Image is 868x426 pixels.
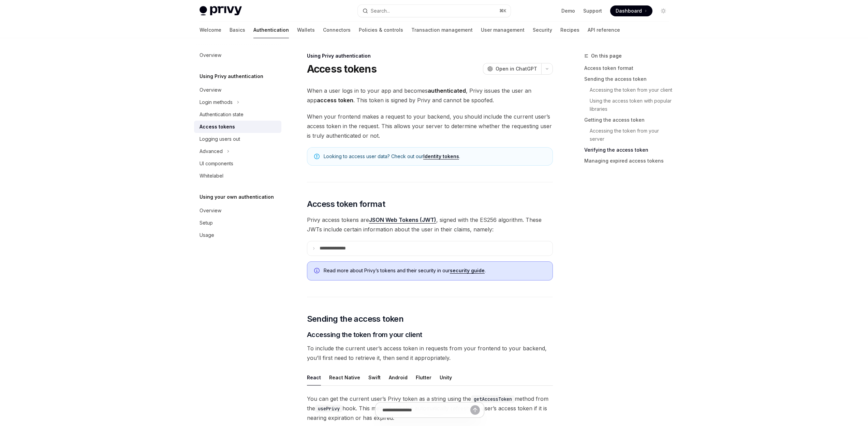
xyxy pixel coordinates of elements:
a: Authentication state [194,108,281,121]
h5: Using your own authentication [200,193,274,201]
button: Toggle dark mode [658,5,669,16]
div: UI components [200,159,233,168]
a: UI components [194,157,281,170]
h5: Using Privy authentication [200,72,263,80]
strong: access token [317,97,353,104]
button: Open in ChatGPT [483,63,541,75]
a: Using the access token with popular libraries [590,95,674,115]
button: Search...⌘K [358,5,511,17]
span: Privy access tokens are , signed with the ES256 algorithm. These JWTs include certain information... [307,215,553,234]
span: To include the current user’s access token in requests from your frontend to your backend, you’ll... [307,344,553,363]
a: Logging users out [194,133,281,145]
button: Send message [470,405,480,415]
a: Security [533,22,552,38]
div: Using Privy authentication [307,52,553,59]
a: Sending the access token [584,74,674,85]
button: Unity [440,369,452,385]
a: Managing expired access tokens [584,155,674,166]
div: Advanced [200,147,223,155]
a: JSON Web Tokens (JWT) [369,216,436,224]
a: Access token format [584,63,674,74]
h1: Access tokens [307,63,377,75]
a: Policies & controls [359,22,403,38]
code: getAccessToken [471,395,515,403]
a: Identity tokens [423,153,459,159]
div: Overview [200,86,221,94]
button: Android [389,369,408,385]
svg: Note [314,154,320,159]
div: Logging users out [200,135,240,143]
button: Swift [368,369,381,385]
a: Overview [194,84,281,96]
span: Sending the access token [307,314,404,324]
span: Access token format [307,199,385,210]
a: Whitelabel [194,170,281,182]
div: Search... [371,7,390,15]
a: Recipes [560,22,579,38]
span: You can get the current user’s Privy token as a string using the method from the hook. This metho... [307,394,553,423]
a: API reference [588,22,620,38]
a: Getting the access token [584,115,674,125]
a: Overview [194,204,281,217]
span: ⌘ K [499,8,506,14]
a: Transaction management [411,22,473,38]
a: Connectors [323,22,351,38]
a: Wallets [297,22,315,38]
div: Access tokens [200,123,235,131]
button: React [307,369,321,385]
div: Login methods [200,98,233,106]
a: security guide [450,268,485,274]
div: Overview [200,207,221,215]
button: Flutter [416,369,431,385]
a: Overview [194,49,281,61]
span: Read more about Privy’s tokens and their security in our . [324,267,546,274]
a: Accessing the token from your client [590,85,674,95]
a: Dashboard [610,5,652,16]
div: Whitelabel [200,172,223,180]
span: Dashboard [616,7,642,14]
div: Authentication state [200,110,244,119]
span: Looking to access user data? Check out our . [324,153,546,160]
a: Setup [194,217,281,229]
a: Access tokens [194,121,281,133]
span: Open in ChatGPT [496,65,537,72]
a: Verifying the access token [584,144,674,155]
a: Usage [194,229,281,241]
a: Basics [230,22,245,38]
span: When your frontend makes a request to your backend, you should include the current user’s access ... [307,112,553,140]
button: React Native [329,369,360,385]
div: Usage [200,231,214,239]
span: On this page [591,52,622,60]
a: Support [583,7,602,14]
div: Setup [200,219,213,227]
a: User management [481,22,525,38]
img: light logo [200,6,242,16]
span: Accessing the token from your client [307,330,422,339]
svg: Info [314,268,321,275]
a: Authentication [253,22,289,38]
div: Overview [200,51,221,59]
a: Accessing the token from your server [590,125,674,144]
a: Welcome [200,22,221,38]
span: When a user logs in to your app and becomes , Privy issues the user an app . This token is signed... [307,86,553,105]
strong: authenticated [428,87,466,94]
a: Demo [561,7,575,14]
